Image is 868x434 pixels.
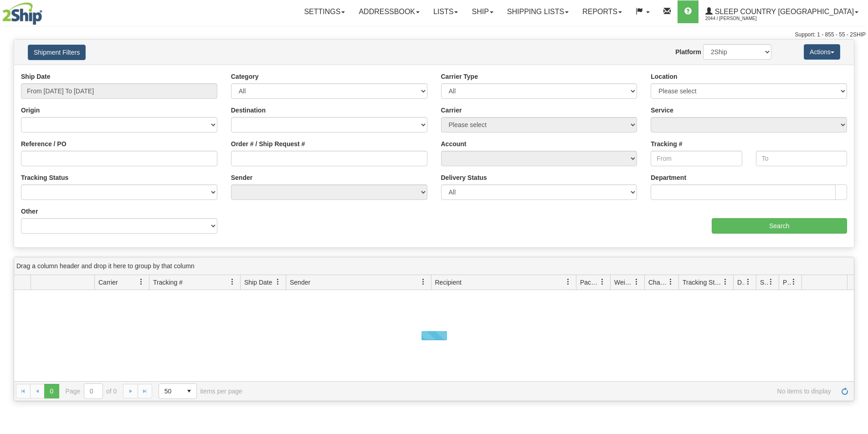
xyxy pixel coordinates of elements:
div: grid grouping header [14,257,854,275]
label: Platform [675,47,701,56]
button: Shipment Filters [28,45,86,60]
span: Page sizes drop down [159,383,197,399]
span: 50 [164,387,176,396]
a: Sleep Country [GEOGRAPHIC_DATA] 2044 / [PERSON_NAME] [699,0,865,23]
label: Category [231,72,259,81]
span: Page 0 [44,384,59,398]
a: Addressbook [352,0,426,23]
a: Delivery Status filter column settings [740,274,756,290]
label: Department [651,173,686,182]
span: Charge [648,278,668,287]
a: Shipping lists [500,0,575,23]
label: Delivery Status [441,173,487,182]
label: Destination [231,106,266,115]
span: Tracking Status [683,278,722,287]
label: Carrier Type [441,72,478,81]
a: Charge filter column settings [663,274,678,290]
label: Location [651,72,677,81]
input: To [756,151,847,166]
a: Reports [575,0,629,23]
span: Carrier [98,278,118,287]
a: Shipment Issues filter column settings [763,274,779,290]
label: Tracking Status [21,173,68,182]
label: Service [651,106,673,115]
span: Delivery Status [737,278,745,287]
a: Ship Date filter column settings [270,274,286,290]
span: Packages [580,278,599,287]
img: logo2044.jpg [2,2,42,25]
span: Page of 0 [66,383,117,399]
a: Lists [426,0,465,23]
a: Tracking Status filter column settings [718,274,733,290]
span: select [182,384,196,398]
label: Sender [231,173,252,182]
span: Recipient [435,278,462,287]
label: Other [21,207,38,216]
input: From [651,151,742,166]
input: Search [712,218,847,234]
label: Ship Date [21,72,51,81]
span: No items to display [255,388,831,395]
a: Packages filter column settings [595,274,610,290]
a: Recipient filter column settings [560,274,576,290]
span: Ship Date [244,278,272,287]
button: Actions [804,44,840,60]
span: 2044 / [PERSON_NAME] [705,14,774,23]
span: Pickup Status [783,278,791,287]
a: Tracking # filter column settings [225,274,240,290]
label: Order # / Ship Request # [231,139,305,148]
label: Account [441,139,467,148]
span: Sender [290,278,310,287]
a: Settings [297,0,352,23]
a: Pickup Status filter column settings [786,274,801,290]
label: Reference / PO [21,139,67,148]
a: Weight filter column settings [629,274,644,290]
a: Ship [465,0,500,23]
label: Carrier [441,106,462,115]
span: Tracking # [153,278,183,287]
a: Carrier filter column settings [134,274,149,290]
span: Weight [614,278,633,287]
span: Sleep Country [GEOGRAPHIC_DATA] [713,8,854,15]
a: Sender filter column settings [416,274,431,290]
span: items per page [159,383,242,399]
label: Origin [21,106,40,115]
a: Refresh [837,384,852,398]
iframe: chat widget [847,170,867,263]
span: Shipment Issues [760,278,768,287]
div: Support: 1 - 855 - 55 - 2SHIP [2,31,866,39]
label: Tracking # [651,139,682,148]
